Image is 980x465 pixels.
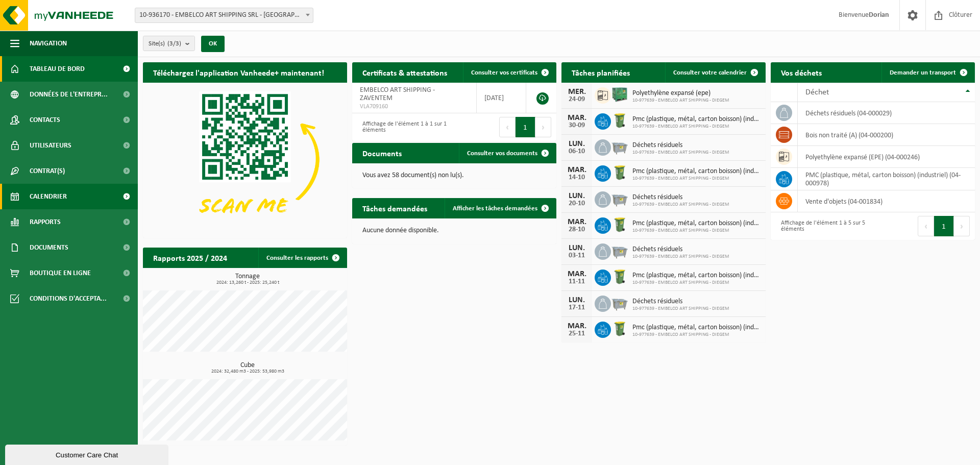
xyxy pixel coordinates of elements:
[567,226,587,233] div: 28-10
[567,244,587,252] div: LUN.
[567,200,587,207] div: 20-10
[632,298,729,306] span: Déchets résiduels
[632,202,729,208] span: 10-977639 - EMBELCO ART SHIPPING - DIEGEM
[567,174,587,181] div: 14-10
[567,122,587,129] div: 30-09
[805,88,829,96] span: Déchet
[611,190,628,207] img: WB-2500-GAL-GY-01
[611,242,628,259] img: WB-2500-GAL-GY-01
[5,443,170,465] iframe: chat widget
[201,36,225,52] button: OK
[954,216,970,236] button: Next
[516,117,535,137] button: 1
[611,268,628,285] img: WB-0240-HPE-GN-50
[561,62,640,82] h2: Tâches planifiées
[567,270,587,278] div: MAR.
[30,31,67,56] span: Navigation
[362,172,546,179] p: Vous avez 58 document(s) non lu(s).
[30,209,61,235] span: Rapports
[459,143,555,163] a: Consulter vos documents
[611,294,628,311] img: WB-2500-GAL-GY-01
[632,246,729,254] span: Déchets résiduels
[798,168,975,190] td: PMC (plastique, métal, carton boisson) (industriel) (04-000978)
[30,107,60,133] span: Contacts
[148,369,347,374] span: 2024: 32,480 m3 - 2025: 53,980 m3
[467,150,537,157] span: Consulter vos documents
[632,228,761,234] span: 10-977639 - EMBELCO ART SHIPPING - DIEGEM
[632,306,729,312] span: 10-977639 - EMBELCO ART SHIPPING - DIEGEM
[567,114,587,122] div: MAR.
[30,56,85,82] span: Tableau de bord
[567,192,587,200] div: LUN.
[771,62,832,82] h2: Vos déchets
[535,117,551,137] button: Next
[798,146,975,168] td: polyethylène expansé (EPE) (04-000246)
[567,296,587,304] div: LUN.
[567,304,587,311] div: 17-11
[499,117,516,137] button: Previous
[632,280,761,286] span: 10-977639 - EMBELCO ART SHIPPING - DIEGEM
[632,97,729,104] span: 10-977639 - EMBELCO ART SHIPPING - DIEGEM
[30,286,107,311] span: Conditions d'accepta...
[632,332,761,338] span: 10-977639 - EMBELCO ART SHIPPING - DIEGEM
[149,36,181,52] span: Site(s)
[360,103,469,111] span: VLA709160
[665,62,765,83] a: Consulter votre calendrier
[567,148,587,155] div: 06-10
[632,324,761,332] span: Pmc (plastique, métal, carton boisson) (industriel)
[632,124,761,130] span: 10-977639 - EMBELCO ART SHIPPING - DIEGEM
[477,83,526,113] td: [DATE]
[30,133,71,158] span: Utilisateurs
[148,273,347,285] h3: Tonnage
[463,62,555,83] a: Consulter vos certificats
[453,205,537,212] span: Afficher les tâches demandées
[567,252,587,259] div: 03-11
[611,138,628,155] img: WB-2500-GAL-GY-01
[567,96,587,103] div: 24-09
[567,140,587,148] div: LUN.
[632,141,729,150] span: Déchets résiduels
[890,69,956,76] span: Demander un transport
[357,116,449,138] div: Affichage de l'élément 1 à 1 sur 1 éléments
[445,198,555,218] a: Afficher les tâches demandées
[30,235,68,260] span: Documents
[148,362,347,374] h3: Cube
[567,166,587,174] div: MAR.
[632,176,761,182] span: 10-977639 - EMBELCO ART SHIPPING - DIEGEM
[611,320,628,337] img: WB-0240-HPE-GN-50
[934,216,954,236] button: 1
[632,150,729,156] span: 10-977639 - EMBELCO ART SHIPPING - DIEGEM
[611,164,628,181] img: WB-0240-HPE-GN-50
[30,158,65,184] span: Contrat(s)
[567,330,587,337] div: 25-11
[632,167,761,176] span: Pmc (plastique, métal, carton boisson) (industriel)
[567,88,587,96] div: MER.
[362,227,546,234] p: Aucune donnée disponible.
[632,193,729,202] span: Déchets résiduels
[143,62,334,82] h2: Téléchargez l'application Vanheede+ maintenant!
[798,102,975,124] td: déchets résiduels (04-000029)
[632,89,729,97] span: Polyethylène expansé (epe)
[567,278,587,285] div: 11-11
[135,8,313,22] span: 10-936170 - EMBELCO ART SHIPPING SRL - ETTERBEEK
[632,272,761,280] span: Pmc (plastique, métal, carton boisson) (industriel)
[632,254,729,260] span: 10-977639 - EMBELCO ART SHIPPING - DIEGEM
[918,216,934,236] button: Previous
[798,190,975,212] td: vente d'objets (04-001834)
[611,112,628,129] img: WB-0240-HPE-GN-50
[632,219,761,228] span: Pmc (plastique, métal, carton boisson) (industriel)
[30,260,91,286] span: Boutique en ligne
[798,124,975,146] td: bois non traité (A) (04-000200)
[869,11,889,19] strong: Dorian
[30,82,108,107] span: Données de l'entrepr...
[611,86,628,103] img: PB-HB-1400-HPE-GN-01
[352,143,412,163] h2: Documents
[360,86,435,102] span: EMBELCO ART SHIPPING - ZAVENTEM
[776,215,868,237] div: Affichage de l'élément 1 à 5 sur 5 éléments
[352,198,437,218] h2: Tâches demandées
[143,36,195,51] button: Site(s)(3/3)
[632,115,761,124] span: Pmc (plastique, métal, carton boisson) (industriel)
[567,322,587,330] div: MAR.
[167,40,181,47] count: (3/3)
